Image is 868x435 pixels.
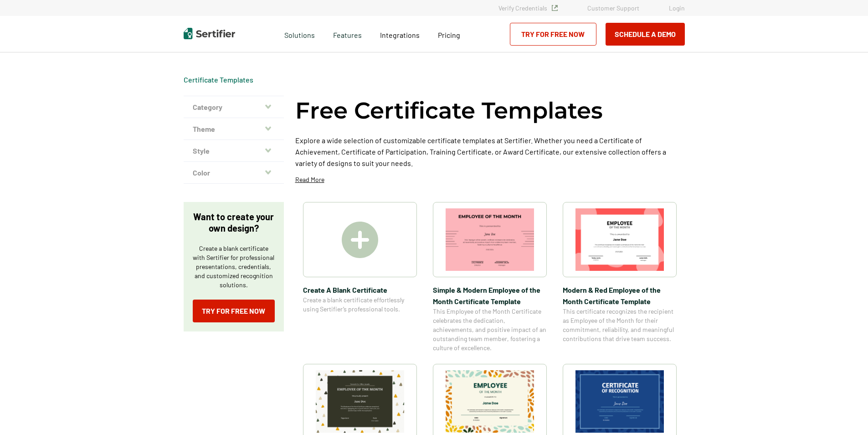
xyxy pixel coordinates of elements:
a: Try for Free Now [193,300,275,322]
span: Features [333,28,362,40]
span: Certificate Templates [184,75,253,84]
a: Verify Credentials [498,4,558,12]
span: Modern & Red Employee of the Month Certificate Template [563,284,677,307]
span: This Employee of the Month Certificate celebrates the dedication, achievements, and positive impa... [433,307,547,352]
span: Integrations [380,31,420,39]
button: Color [184,162,284,184]
button: Theme [184,118,284,140]
img: Modern Dark Blue Employee of the Month Certificate Template [575,370,664,433]
button: Category [184,96,284,118]
a: Login [669,4,685,12]
img: Simple & Colorful Employee of the Month Certificate Template [316,370,404,433]
a: Pricing [438,28,460,40]
p: Create a blank certificate with Sertifier for professional presentations, credentials, and custom... [193,244,275,290]
div: Breadcrumb [184,75,253,84]
a: Modern & Red Employee of the Month Certificate TemplateModern & Red Employee of the Month Certifi... [563,202,677,352]
img: Simple and Patterned Employee of the Month Certificate Template [446,370,534,433]
a: Certificate Templates [184,75,253,84]
span: This certificate recognizes the recipient as Employee of the Month for their commitment, reliabil... [563,307,677,343]
h1: Free Certificate Templates [295,96,603,125]
img: Simple & Modern Employee of the Month Certificate Template [446,208,534,271]
span: Pricing [438,31,460,39]
img: Create A Blank Certificate [342,222,378,258]
img: Modern & Red Employee of the Month Certificate Template [575,208,664,271]
span: Create A Blank Certificate [303,284,417,295]
span: Create a blank certificate effortlessly using Sertifier’s professional tools. [303,295,417,314]
img: Sertifier | Digital Credentialing Platform [184,28,235,39]
span: Solutions [284,28,315,40]
a: Integrations [380,28,420,40]
button: Style [184,140,284,162]
a: Customer Support [587,4,639,12]
span: Simple & Modern Employee of the Month Certificate Template [433,284,547,307]
p: Read More [295,175,324,184]
a: Simple & Modern Employee of the Month Certificate TemplateSimple & Modern Employee of the Month C... [433,202,547,352]
p: Explore a wide selection of customizable certificate templates at Sertifier. Whether you need a C... [295,135,685,169]
p: Want to create your own design? [193,211,275,234]
a: Try for Free Now [510,23,596,46]
img: Verified [552,5,558,11]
